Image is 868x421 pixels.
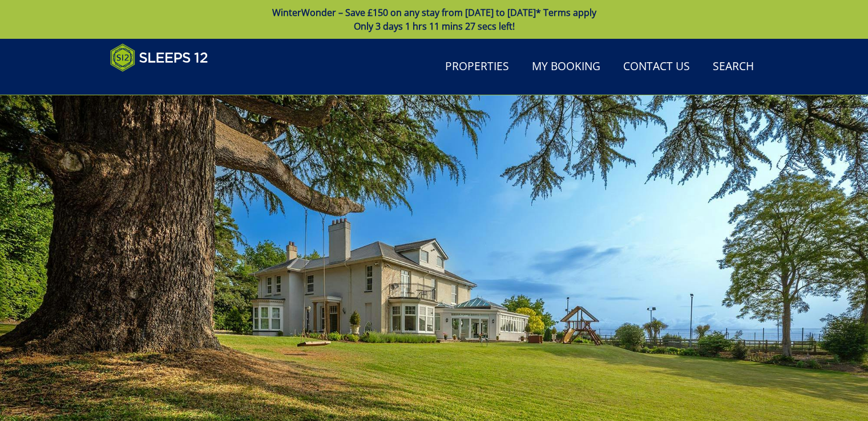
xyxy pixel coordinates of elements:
[441,54,514,80] a: Properties
[708,54,758,80] a: Search
[110,43,208,72] img: Sleeps 12
[104,79,224,88] iframe: Customer reviews powered by Trustpilot
[619,54,695,80] a: Contact Us
[527,54,605,80] a: My Booking
[354,20,515,33] span: Only 3 days 1 hrs 11 mins 27 secs left!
